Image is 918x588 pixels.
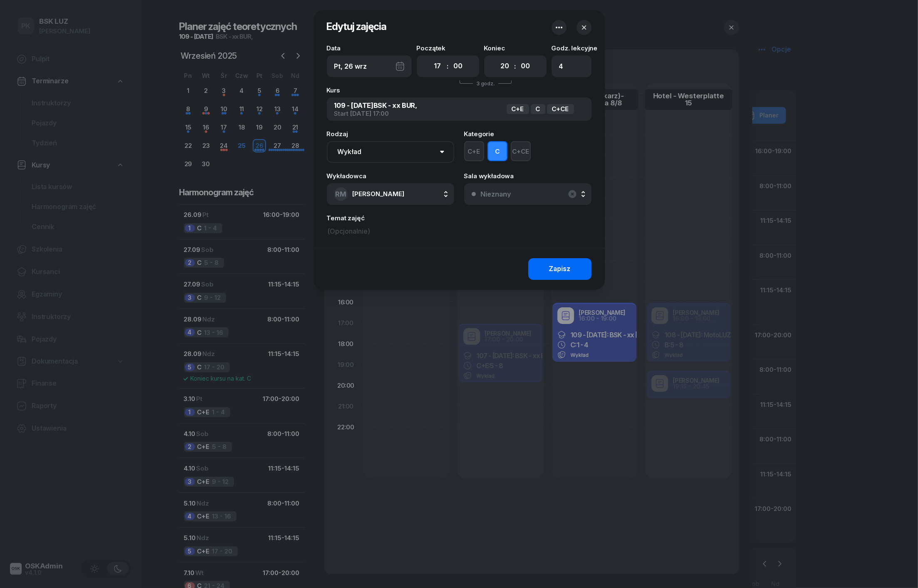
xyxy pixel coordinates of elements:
[334,110,349,117] span: Start
[528,258,592,280] button: Zapisz
[515,61,516,71] div: :
[327,20,387,35] h2: Edytuj zajęcia
[447,61,449,71] div: :
[464,183,592,205] button: Nieznany
[335,191,346,198] span: RM
[353,190,405,198] span: [PERSON_NAME]
[488,141,508,161] button: C
[507,104,529,114] div: C+E
[327,97,592,121] button: 109 - [DATE]BSK - xx BUR,Start [DATE] 17:00C+ECC+CE
[481,191,511,197] div: Nieznany
[334,101,373,110] span: 109 - [DATE]
[327,225,592,238] input: (Opcjonalnie)
[351,110,389,117] span: [DATE] 17:00
[531,104,545,114] div: C
[327,183,454,205] button: RM[PERSON_NAME]
[511,141,531,161] button: C+CE
[549,264,571,274] div: Zapisz
[464,141,484,161] button: C+E
[334,102,417,109] div: BSK - xx BUR,
[547,104,574,114] div: C+CE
